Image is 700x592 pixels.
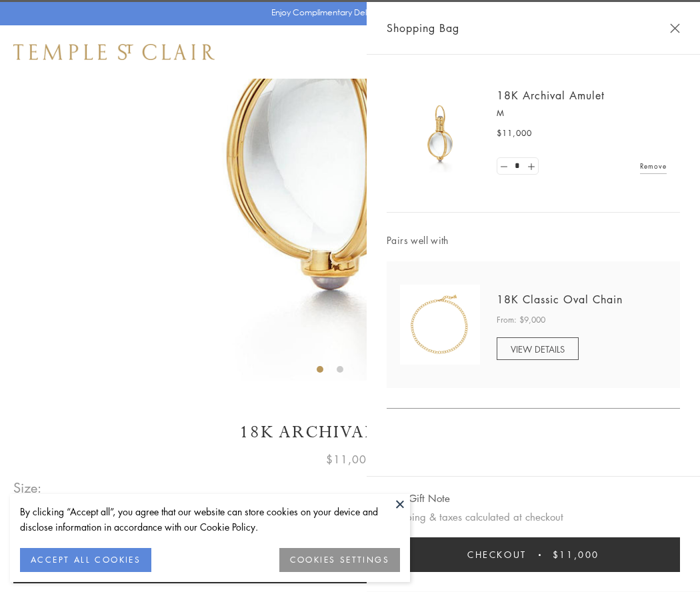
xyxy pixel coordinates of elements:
[497,88,605,103] a: 18K Archival Amulet
[20,548,151,572] button: ACCEPT ALL COOKIES
[497,337,579,360] a: VIEW DETAILS
[497,313,545,327] span: From: $9,000
[387,19,459,37] span: Shopping Bag
[497,127,532,140] span: $11,000
[670,23,680,33] button: Close Shopping Bag
[497,292,623,307] a: 18K Classic Oval Chain
[467,547,527,562] span: Checkout
[640,159,667,173] a: Remove
[387,233,680,248] span: Pairs well with
[387,490,450,507] button: Add Gift Note
[387,509,680,525] p: Shipping & taxes calculated at checkout
[400,93,480,173] img: 18K Archival Amulet
[497,107,667,120] p: M
[553,547,599,562] span: $11,000
[524,158,537,175] a: Set quantity to 2
[279,548,400,572] button: COOKIES SETTINGS
[326,451,374,468] span: $11,000
[13,421,687,444] h1: 18K Archival Amulet
[511,343,565,355] span: VIEW DETAILS
[13,477,43,499] span: Size:
[271,6,423,19] p: Enjoy Complimentary Delivery & Returns
[20,504,400,535] div: By clicking “Accept all”, you agree that our website can store cookies on your device and disclos...
[400,285,480,365] img: N88865-OV18
[387,537,680,572] button: Checkout $11,000
[13,44,215,60] img: Temple St. Clair
[497,158,511,175] a: Set quantity to 0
